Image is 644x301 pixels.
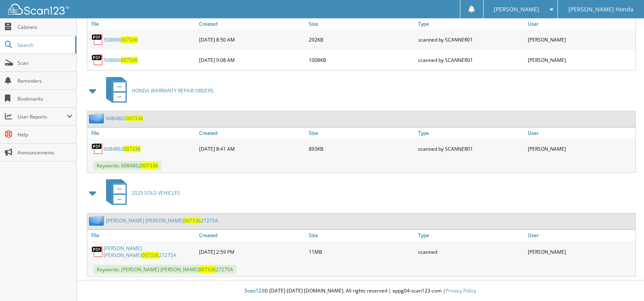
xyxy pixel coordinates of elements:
[603,262,644,301] iframe: Chat Widget
[526,18,635,29] a: User
[307,52,416,68] div: 1008KB
[307,243,416,261] div: 11MB
[91,54,104,66] img: PDF.png
[89,113,106,123] img: folder2.png
[416,141,526,157] div: scanned by SCANNER01
[101,177,180,209] a: 2025 SOLD VEHICLES
[87,230,197,241] a: File
[17,131,72,138] span: Help
[87,18,197,29] a: File
[104,145,141,152] a: 6084862007336
[416,230,526,241] a: Type
[197,31,307,48] div: [DATE] 8:50 AM
[132,189,180,196] span: 2025 SOLD VEHICLES
[526,243,635,261] div: [PERSON_NAME]
[416,243,526,261] div: scanned
[197,127,307,138] a: Created
[307,31,416,48] div: 292KB
[17,113,67,120] span: User Reports
[106,115,143,122] a: 6084862007336
[526,31,635,48] div: [PERSON_NAME]
[17,77,72,84] span: Reminders
[199,266,216,273] span: 007336
[89,215,106,226] img: folder2.png
[526,230,635,241] a: User
[77,281,644,301] div: © [DATE]-[DATE] [DOMAIN_NAME]. All rights reserved | appg04-scan123-com |
[197,243,307,261] div: [DATE] 2:59 PM
[526,141,635,157] div: [PERSON_NAME]
[87,127,197,138] a: File
[526,127,635,138] a: User
[142,252,159,259] span: 007336
[93,161,161,170] span: Keywords: 6084862
[104,57,138,64] a: 508886007336
[416,127,526,138] a: Type
[121,36,138,43] span: 007336
[91,246,104,258] img: PDF.png
[494,7,539,12] span: [PERSON_NAME]
[197,141,307,157] div: [DATE] 8:41 AM
[307,141,416,157] div: 893KB
[126,115,143,122] span: 007336
[245,287,264,294] span: Scan123
[106,217,218,224] a: [PERSON_NAME] [PERSON_NAME]00733627275A
[104,36,138,43] a: 508886007336
[307,18,416,29] a: Size
[121,57,138,64] span: 007336
[568,7,633,12] span: [PERSON_NAME] Honda
[101,75,214,107] a: HONDA WARRANTY REPAIR ORDERS
[93,265,236,274] span: Keywords: [PERSON_NAME] [PERSON_NAME] 27275A
[446,287,476,294] a: Privacy Policy
[184,217,201,224] span: 007336
[416,18,526,29] a: Type
[17,95,72,102] span: Bookmarks
[17,24,72,31] span: Cabinets
[91,143,104,155] img: PDF.png
[132,87,214,94] span: HONDA WARRANTY REPAIR ORDERS
[91,33,104,46] img: PDF.png
[197,52,307,68] div: [DATE] 9:08 AM
[307,230,416,241] a: Size
[8,4,69,15] img: scan123-logo-white.svg
[17,42,71,48] span: Search
[416,31,526,48] div: scanned by SCANNER01
[124,145,141,152] span: 007336
[141,162,158,169] span: 007336
[526,52,635,68] div: [PERSON_NAME]
[197,230,307,241] a: Created
[17,149,72,156] span: Announcements
[17,59,72,66] span: Scan
[307,127,416,138] a: Size
[104,245,195,259] a: [PERSON_NAME] [PERSON_NAME]00733627275A
[416,52,526,68] div: scanned by SCANNER01
[197,18,307,29] a: Created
